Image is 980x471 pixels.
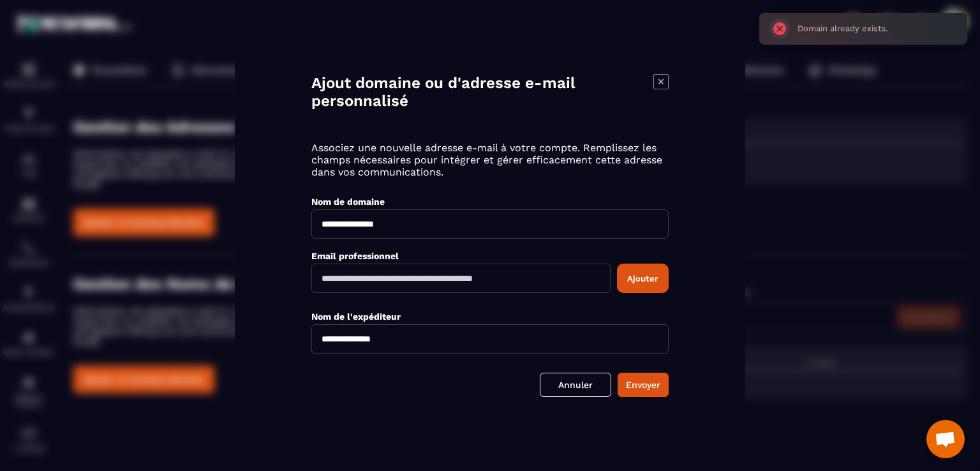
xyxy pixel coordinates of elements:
label: Nom de domaine [311,197,385,207]
a: Ouvrir le chat [926,420,965,458]
h4: Ajout domaine ou d'adresse e-mail personnalisé [311,74,653,110]
label: Email professionnel [311,251,399,261]
label: Nom de l'expéditeur [311,311,401,322]
a: Annuler [540,373,611,397]
p: Associez une nouvelle adresse e-mail à votre compte. Remplissez les champs nécessaires pour intég... [311,142,669,178]
button: Envoyer [618,373,669,397]
button: Ajouter [617,264,669,293]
